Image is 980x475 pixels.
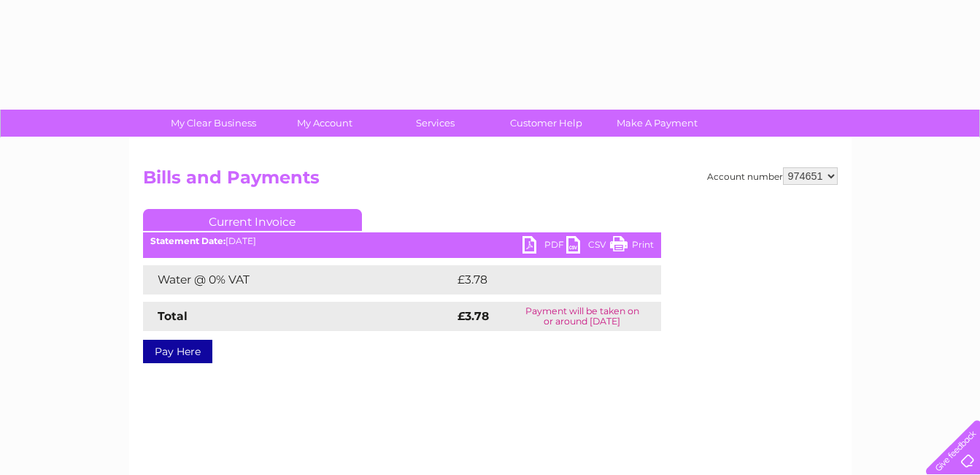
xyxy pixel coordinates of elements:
strong: Total [158,309,188,323]
a: Make A Payment [597,110,717,137]
td: Water @ 0% VAT [143,265,454,294]
strong: £3.78 [458,309,489,323]
a: PDF [522,236,566,257]
td: Payment will be taken on or around [DATE] [503,302,660,331]
h2: Bills and Payments [143,167,838,195]
a: My Account [264,110,385,137]
b: Statement Date: [150,235,225,246]
a: Print [610,236,654,257]
td: £3.78 [454,265,627,294]
a: My Clear Business [153,110,274,137]
div: [DATE] [143,236,661,246]
a: Services [375,110,495,137]
div: Account number [707,167,838,185]
a: CSV [566,236,610,257]
a: Current Invoice [143,209,362,231]
a: Customer Help [486,110,606,137]
a: Pay Here [143,340,212,363]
